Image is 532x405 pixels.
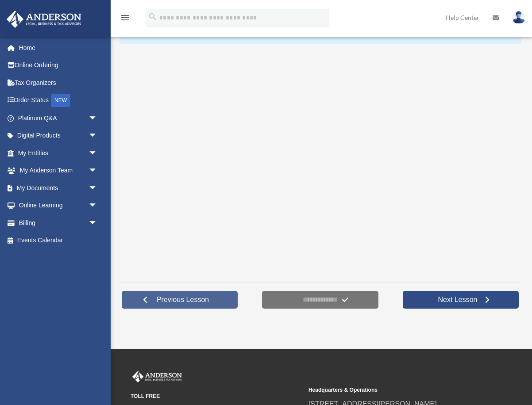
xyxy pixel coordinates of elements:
[120,12,130,23] i: menu
[6,109,111,127] a: Platinum Q&Aarrow_drop_down
[89,109,106,127] span: arrow_drop_down
[89,197,106,215] span: arrow_drop_down
[6,179,111,197] a: My Documentsarrow_drop_down
[131,371,184,382] img: Anderson Advisors Platinum Portal
[89,127,106,145] span: arrow_drop_down
[6,39,111,57] a: Home
[148,12,158,22] i: search
[431,295,484,304] span: Next Lesson
[6,232,111,249] a: Events Calendar
[308,386,480,395] small: Headquarters & Operations
[6,144,111,162] a: My Entitiesarrow_drop_down
[122,291,238,309] a: Previous Lesson
[89,179,106,197] span: arrow_drop_down
[89,214,106,232] span: arrow_drop_down
[512,11,525,24] img: User Pic
[6,162,111,180] a: My Anderson Teamarrow_drop_down
[150,295,216,304] span: Previous Lesson
[120,15,130,23] a: menu
[403,291,519,309] a: Next Lesson
[6,197,111,214] a: Online Learningarrow_drop_down
[6,214,111,232] a: Billingarrow_drop_down
[6,74,111,92] a: Tax Organizers
[120,50,521,275] iframe: Module #4 - Turning your IRA into a QRP Tax FREE
[89,144,106,162] span: arrow_drop_down
[6,57,111,74] a: Online Ordering
[4,11,84,28] img: Anderson Advisors Platinum Portal
[51,94,70,107] div: NEW
[6,127,111,145] a: Digital Productsarrow_drop_down
[131,392,302,401] small: TOLL FREE
[89,162,106,180] span: arrow_drop_down
[6,92,111,110] a: Order StatusNEW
